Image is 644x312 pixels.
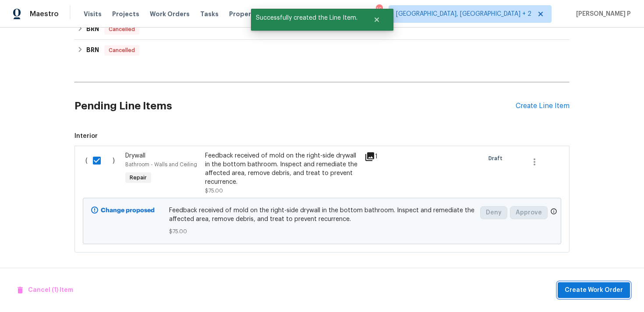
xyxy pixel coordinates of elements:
[558,282,630,298] button: Create Work Order
[169,227,475,236] span: $75.00
[86,45,99,56] h6: BRN
[86,24,99,35] h6: BRN
[30,10,59,18] span: Maestro
[112,10,139,18] span: Projects
[83,149,123,198] div: ( )
[105,46,138,55] span: Cancelled
[229,10,263,18] span: Properties
[396,10,531,18] span: [GEOGRAPHIC_DATA], [GEOGRAPHIC_DATA] + 2
[251,9,362,27] span: Successfully created the Line Item.
[126,173,150,182] span: Repair
[74,40,570,61] div: BRN Cancelled
[516,102,570,110] div: Create Line Item
[74,132,570,140] span: Interior
[205,188,223,193] span: $75.00
[74,19,570,40] div: BRN Cancelled
[101,207,155,214] b: Change proposed
[550,208,557,217] span: Only a market manager or an area construction manager can approve
[565,285,623,296] span: Create Work Order
[480,206,507,219] button: Deny
[362,11,391,28] button: Close
[74,86,516,126] h2: Pending Line Items
[573,10,631,18] span: [PERSON_NAME] P
[510,206,548,219] button: Approve
[200,11,219,17] span: Tasks
[84,10,102,18] span: Visits
[376,5,382,14] div: 16
[125,162,197,167] span: Bathroom - Walls and Ceiling
[205,151,359,186] div: Feedback received of mold on the right-side drywall in the bottom bathroom. Inspect and remediate...
[364,151,399,162] div: 1
[14,282,77,298] button: Cancel (1) Item
[169,206,475,224] span: Feedback received of mold on the right-side drywall in the bottom bathroom. Inspect and remediate...
[105,25,138,34] span: Cancelled
[150,10,190,18] span: Work Orders
[488,154,506,163] span: Draft
[125,153,145,159] span: Drywall
[18,285,73,296] span: Cancel (1) Item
